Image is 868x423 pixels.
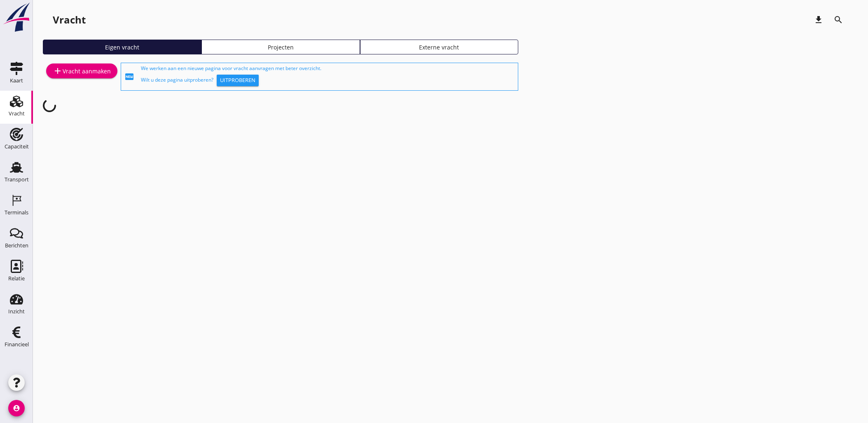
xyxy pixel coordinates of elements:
[5,342,29,347] div: Financieel
[53,66,111,76] div: Vracht aanmaken
[201,40,360,54] a: Projecten
[364,43,515,52] div: Externe vracht
[220,76,255,85] div: Uitproberen
[814,15,824,25] i: download
[53,66,63,76] i: add
[47,43,198,52] div: Eigen vracht
[2,2,31,33] img: logo-small.a267ee39.svg
[46,63,117,78] a: Vracht aanmaken
[205,43,356,52] div: Projecten
[8,276,25,281] div: Relatie
[5,243,28,248] div: Berichten
[9,111,25,116] div: Vracht
[5,210,28,215] div: Terminals
[5,144,29,149] div: Capaciteit
[8,400,25,416] i: account_circle
[833,15,843,25] i: search
[217,75,259,86] button: Uitproberen
[124,72,134,82] i: fiber_new
[5,177,29,182] div: Transport
[8,309,25,314] div: Inzicht
[53,13,86,26] div: Vracht
[141,65,515,89] div: We werken aan een nieuwe pagina voor vracht aanvragen met beter overzicht. Wilt u deze pagina uit...
[10,78,23,83] div: Kaart
[43,40,201,54] a: Eigen vracht
[360,40,519,54] a: Externe vracht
